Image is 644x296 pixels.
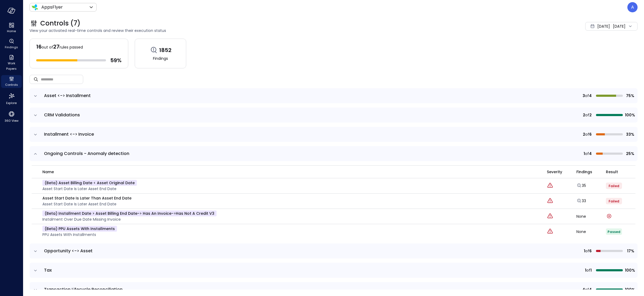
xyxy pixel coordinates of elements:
[33,113,38,118] button: expand row
[36,43,42,50] span: 16
[585,287,589,293] span: of
[583,112,585,118] span: 2
[44,248,93,254] span: Opportunity <-> Asset
[42,186,137,192] p: Asset Start Date is Later Asset End Date
[583,93,585,99] span: 3
[1,21,22,34] div: Home
[153,56,168,61] span: Findings
[33,268,38,273] button: expand row
[625,248,634,254] span: 17%
[1,54,22,72] div: Work Papers
[609,199,619,204] span: Failed
[42,226,117,232] p: (beta) PPU Assets with Installments
[42,201,131,207] p: Asset Start Date is Later Asset End Date
[42,45,53,50] span: out of
[32,4,38,10] img: Icon
[547,182,553,189] div: Critical
[41,4,63,10] p: AppsFlyer
[547,198,553,205] div: Critical
[42,180,137,186] p: (beta) Asset Billing Date < Asset original date
[42,216,217,222] p: Instalment over due date missing invoice
[625,93,634,99] span: 75%
[585,112,589,118] span: of
[608,230,620,234] span: Passed
[33,93,38,99] button: expand row
[585,248,589,254] span: of
[30,28,489,34] span: View your activated real-time controls and review their execution status
[42,210,217,216] p: (beta) Installment date > Asset billing end date-> has an invoice->has not a credit v3
[159,47,171,54] span: 1852
[606,169,618,175] span: Result
[625,151,634,157] span: 25%
[44,267,52,273] span: Tax
[584,151,585,157] span: 1
[44,112,80,118] span: CRM Validations
[110,57,122,64] span: 59 %
[584,248,585,254] span: 1
[44,131,94,137] span: Installment <-> Invoice
[42,169,54,175] span: name
[33,287,38,293] button: expand row
[6,100,17,106] span: Explore
[44,93,91,99] span: Asset <-> Installment
[589,248,592,254] span: 6
[40,19,80,28] span: Controls (7)
[33,132,38,137] button: expand row
[583,131,585,137] span: 2
[576,183,586,188] a: 35
[625,287,634,293] span: 100%
[627,2,638,12] div: Avi Brandwain
[576,230,606,234] div: None
[606,213,612,219] div: Control run failed on: Aug 20, 2025 Error message: _end_date` < `sf_installment.end_date`': (1054...
[44,150,129,157] span: Ongoing Controls - Anomaly detection
[589,112,592,118] span: 2
[625,112,634,118] span: 100%
[582,287,585,293] span: 4
[135,39,186,68] a: 1852Findings
[1,109,22,124] div: 360 View
[625,131,634,137] span: 33%
[576,214,606,218] div: None
[3,61,20,71] span: Work Papers
[576,199,586,205] a: Explore findings
[547,228,553,235] div: Critical
[5,45,18,50] span: Findings
[589,93,592,99] span: 4
[5,118,19,123] span: 360 View
[589,287,592,293] span: 4
[1,91,22,106] div: Explore
[585,131,589,137] span: of
[576,169,592,175] span: Findings
[33,151,38,157] button: expand row
[7,28,16,34] span: Home
[586,267,590,273] span: of
[5,82,18,87] span: Controls
[42,232,117,238] p: PPU Assets with Installments
[585,151,589,157] span: of
[625,267,634,273] span: 100%
[576,184,586,190] a: Explore findings
[597,23,610,29] span: [DATE]
[589,151,592,157] span: 4
[1,75,22,88] div: Controls
[44,286,123,293] span: Transaction Lifecycle Reconciliation
[547,169,562,175] span: Severity
[585,267,586,273] span: 1
[60,45,83,50] span: rules passed
[576,198,586,204] a: 33
[53,43,60,50] span: 27
[589,131,592,137] span: 6
[42,195,131,201] p: Asset Start Date is Later Than Asset End Date
[585,93,589,99] span: of
[590,267,592,273] span: 1
[631,4,634,10] p: A
[1,38,22,50] div: Findings
[33,249,38,254] button: expand row
[609,184,619,188] span: Failed
[547,213,553,220] div: Critical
